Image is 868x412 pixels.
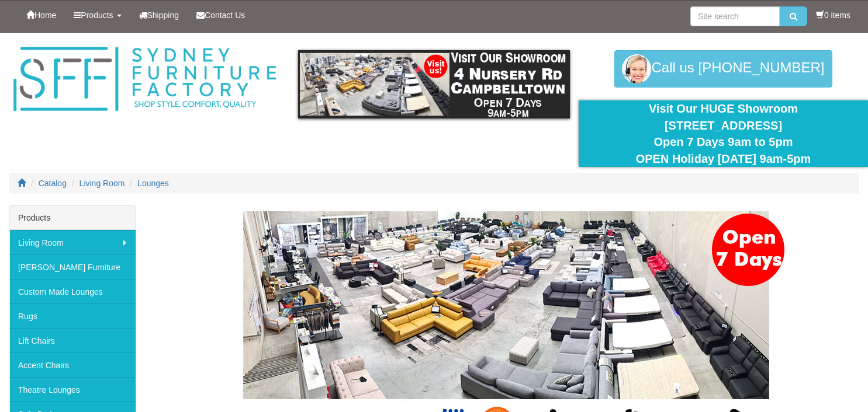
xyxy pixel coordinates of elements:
[18,1,65,30] a: Home
[587,100,859,167] div: Visit Our HUGE Showroom [STREET_ADDRESS] Open 7 Days 9am to 5pm OPEN Holiday [DATE] 9am-5pm
[690,6,780,26] input: Site search
[81,11,113,20] span: Products
[65,1,130,30] a: Products
[9,328,136,352] a: Lift Chairs
[816,9,850,21] li: 0 items
[9,377,136,401] a: Theatre Lounges
[205,11,245,20] span: Contact Us
[9,254,136,279] a: [PERSON_NAME] Furniture
[147,11,179,20] span: Shipping
[9,230,136,254] a: Living Room
[79,179,125,188] a: Living Room
[9,352,136,377] a: Accent Chairs
[130,1,188,30] a: Shipping
[9,206,136,230] div: Products
[9,44,281,114] img: Sydney Furniture Factory
[39,179,67,188] a: Catalog
[9,303,136,328] a: Rugs
[9,279,136,303] a: Custom Made Lounges
[188,1,254,30] a: Contact Us
[298,50,570,118] img: showroom.gif
[34,11,56,20] span: Home
[137,179,169,188] a: Lounges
